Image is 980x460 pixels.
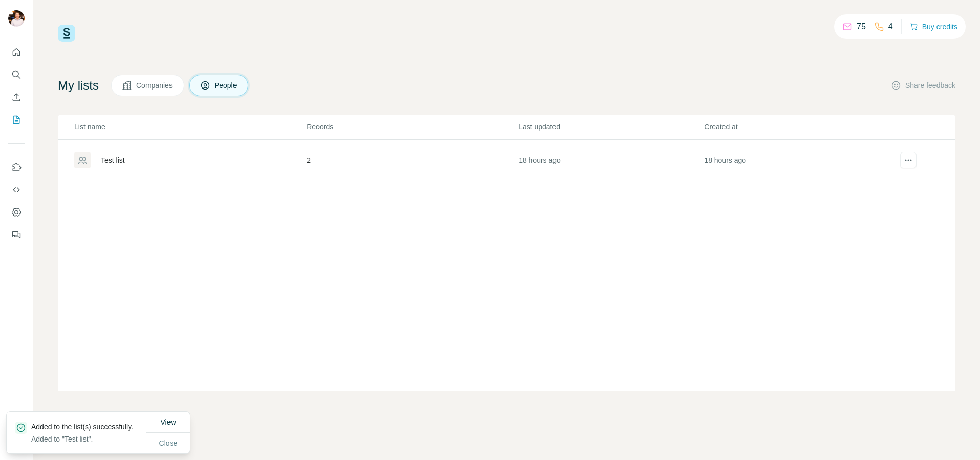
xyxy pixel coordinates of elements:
span: Close [159,438,178,448]
button: Enrich CSV [8,88,25,106]
button: Quick start [8,43,25,61]
td: 2 [306,140,518,181]
span: View [160,418,176,426]
td: 18 hours ago [518,140,704,181]
button: Feedback [8,226,25,244]
button: Dashboard [8,203,25,222]
span: People [215,80,238,91]
button: Use Surfe API [8,181,25,199]
p: List name [74,122,306,132]
p: Added to the list(s) successfully. [31,422,141,432]
button: View [153,413,183,431]
p: Created at [704,122,888,132]
p: Added to "Test list". [31,434,141,444]
button: My lists [8,111,25,129]
p: Records [307,122,518,132]
img: Surfe Logo [58,25,75,42]
img: Avatar [8,10,25,27]
h4: My lists [58,77,99,94]
button: Share feedback [891,80,955,91]
span: Companies [136,80,174,91]
button: Buy credits [910,19,957,34]
button: Search [8,65,25,84]
td: 18 hours ago [704,140,889,181]
p: 75 [857,20,866,33]
button: Use Surfe on LinkedIn [8,158,25,177]
button: Close [152,434,185,452]
p: Last updated [519,122,703,132]
p: 4 [888,20,893,33]
div: Test list [101,155,125,165]
button: actions [900,152,917,168]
